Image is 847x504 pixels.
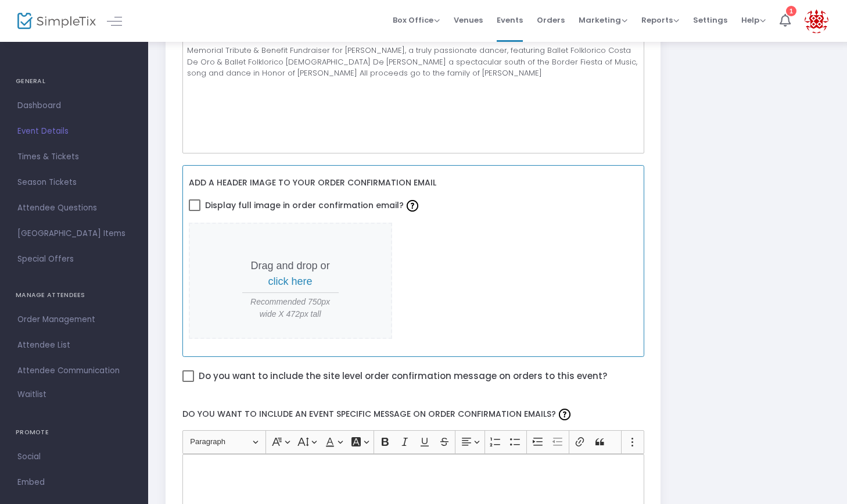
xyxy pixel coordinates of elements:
span: Attendee List [17,338,131,353]
span: Do you want to include the site level order confirmation message on orders to this event? [199,369,607,384]
span: Order Management [17,312,131,327]
span: [GEOGRAPHIC_DATA] Items [17,226,131,241]
p: Drag and drop or [242,258,339,289]
span: Paragraph [190,435,250,449]
span: Recommended 750px wide X 472px tall [242,296,339,320]
h4: PROMOTE [16,421,132,444]
span: Special Offers [17,252,131,267]
span: Season Tickets [17,175,131,190]
span: Attendee Communication [17,363,131,378]
span: Embed [17,475,131,490]
h4: GENERAL [16,70,132,93]
div: 1 [786,6,796,16]
span: Dashboard [17,98,131,113]
span: Box Office [393,15,440,26]
span: Times & Tickets [17,149,131,165]
span: Help [741,15,766,26]
p: Memorial Tribute & Benefit Fundraiser for [PERSON_NAME], a truly passionate dancer, featuring Bal... [187,45,639,79]
label: Do you want to include an event specific message on order confirmation emails? [177,399,650,430]
button: Paragraph [185,433,263,451]
span: Reports [641,15,679,26]
span: Events [497,5,523,35]
div: Editor toolbar [182,430,644,453]
div: Rich Text Editor, main [182,37,644,153]
h4: MANAGE ATTENDEES [16,284,132,307]
span: Marketing [579,15,627,26]
img: question-mark [559,409,570,420]
span: Venues [454,5,483,35]
span: Settings [693,5,727,35]
span: Attendee Questions [17,201,131,216]
span: Event Details [17,124,131,139]
label: Add a header image to your order confirmation email [189,171,436,195]
span: Waitlist [17,389,46,401]
span: click here [268,276,313,287]
span: Display full image in order confirmation email? [205,195,421,215]
span: Social [17,449,131,464]
img: question-mark [407,200,418,212]
span: Orders [537,5,565,35]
